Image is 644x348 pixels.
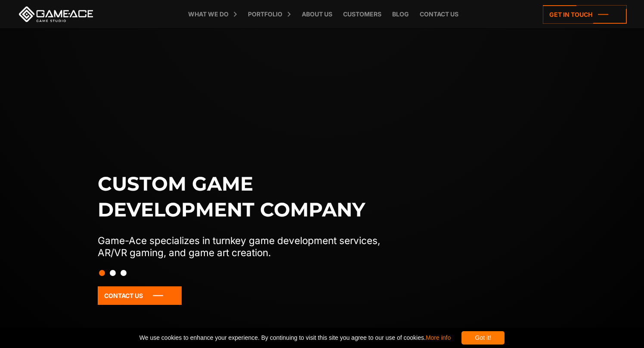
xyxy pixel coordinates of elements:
[139,331,451,345] span: We use cookies to enhance your experience. By continuing to visit this site you agree to our use ...
[98,286,182,305] a: Contact Us
[426,334,451,341] a: More info
[98,171,398,223] h1: Custom game development company
[121,266,127,280] button: Slide 3
[110,266,116,280] button: Slide 2
[461,331,505,345] div: Got it!
[98,235,398,259] p: Game-Ace specializes in turnkey game development services, AR/VR gaming, and game art creation.
[99,266,105,280] button: Slide 1
[543,5,627,24] a: Get in touch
